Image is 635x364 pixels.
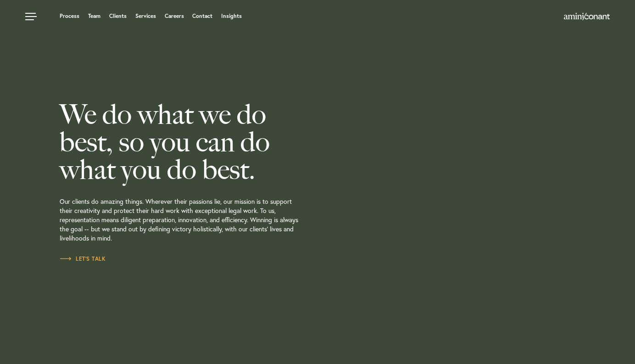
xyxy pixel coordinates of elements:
a: Process [60,13,79,19]
a: Services [135,13,156,19]
a: Careers [165,13,184,19]
h2: We do what we do best, so you can do what you do best. [60,101,363,183]
a: Insights [221,13,242,19]
img: Amini & Conant [564,13,610,20]
a: Let’s Talk [60,254,106,263]
a: Contact [192,13,212,19]
a: Team [88,13,100,19]
p: Our clients do amazing things. Wherever their passions lie, our mission is to support their creat... [60,183,363,254]
span: Let’s Talk [60,256,106,262]
a: Clients [109,13,127,19]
